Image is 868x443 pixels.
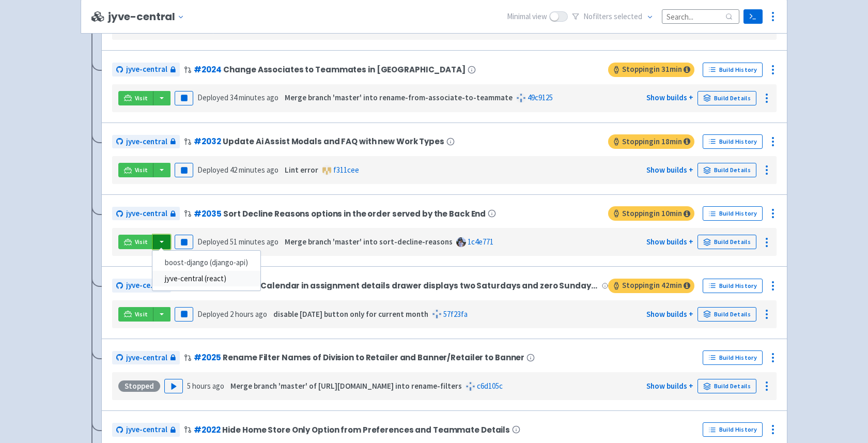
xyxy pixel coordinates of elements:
button: Pause [175,163,193,177]
span: jyve-central [126,424,167,436]
time: 2 hours ago [230,309,267,319]
time: 42 minutes ago [230,165,278,175]
a: 1c4e771 [468,237,493,247]
strong: Merge branch 'master' into rename-from-associate-to-teammate [285,93,513,102]
button: Play [164,379,183,393]
a: Build History [703,206,763,221]
a: Terminal [743,9,763,24]
span: Deployed [197,93,278,102]
a: Build History [703,279,763,293]
span: Visit [135,166,148,174]
a: 49c9125 [528,93,553,102]
span: jyve-central [126,280,159,292]
span: Sort Decline Reasons options in the order served by the Back End [223,209,486,218]
a: f311cee [333,165,359,175]
span: No filter s [583,11,642,23]
span: Visit [135,310,148,318]
span: jyve-central [126,208,167,220]
a: jyve-central [112,279,171,293]
span: Scheduling Calendar in assignment details drawer displays two Saturdays and zero Sundays when scr... [212,281,599,290]
span: Rename Filter Names of Division to Retailer and Banner/Retailer to Banner [223,353,524,362]
a: #2024 [194,64,221,75]
a: #2032 [194,136,221,147]
a: Visit [118,91,153,105]
span: jyve-central [126,352,167,364]
a: jyve-central [112,423,180,437]
span: Stopping in 42 min [608,279,694,293]
span: Update Ai Assist Modals and FAQ with new Work Types [223,137,444,146]
a: Build Details [698,235,756,249]
span: jyve-central [126,64,167,75]
time: 34 minutes ago [230,93,278,102]
a: Show builds + [646,309,693,319]
a: c6d105c [477,381,503,391]
span: Hide Home Store Only Option from Preferences and Teammate Details [222,425,510,434]
a: Show builds + [646,93,693,102]
a: Build History [703,63,763,77]
a: jyve-central [112,135,180,149]
a: Show builds + [646,165,693,175]
a: jyve-central [112,63,180,77]
strong: disable [DATE] button only for current month [273,309,428,319]
span: Deployed [197,165,278,175]
a: Build History [703,422,763,437]
span: Visit [135,238,148,246]
span: Change Associates to Teammates in [GEOGRAPHIC_DATA] [223,65,465,74]
a: boost-django (django-api) [152,255,260,271]
a: Build History [703,350,763,365]
a: Visit [118,235,153,249]
span: selected [614,11,642,21]
a: Visit [118,163,153,177]
a: Build Details [698,307,756,322]
strong: Merge branch 'master' into sort-decline-reasons [285,237,453,247]
a: jyve-central [112,351,180,365]
span: jyve-central [126,136,167,148]
a: Build History [703,134,763,149]
a: #2035 [194,208,221,219]
span: Minimal view [507,11,547,23]
time: 51 minutes ago [230,237,278,247]
a: Visit [118,307,153,322]
time: 5 hours ago [187,381,224,391]
input: Search... [662,9,739,23]
span: Visit [135,94,148,102]
span: Deployed [197,309,267,319]
a: 57f23fa [443,309,468,319]
a: jyve-central [112,207,180,221]
button: Pause [175,307,193,322]
strong: Lint error [285,165,318,175]
a: Build Details [698,163,756,177]
span: Deployed [197,237,278,247]
strong: Merge branch 'master' of [URL][DOMAIN_NAME] into rename-filters [230,381,462,391]
span: Stopping in 31 min [608,63,694,77]
a: Show builds + [646,237,693,247]
a: Build Details [698,91,756,105]
a: jyve-central (react) [152,271,260,287]
button: Pause [175,235,193,249]
button: jyve-central [108,11,189,23]
a: #2022 [194,424,220,435]
div: Stopped [118,380,160,392]
button: Pause [175,91,193,105]
span: Stopping in 18 min [608,134,694,149]
a: #2025 [194,352,221,363]
span: Stopping in 10 min [608,206,694,221]
a: Build Details [698,379,756,393]
a: Show builds + [646,381,693,391]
